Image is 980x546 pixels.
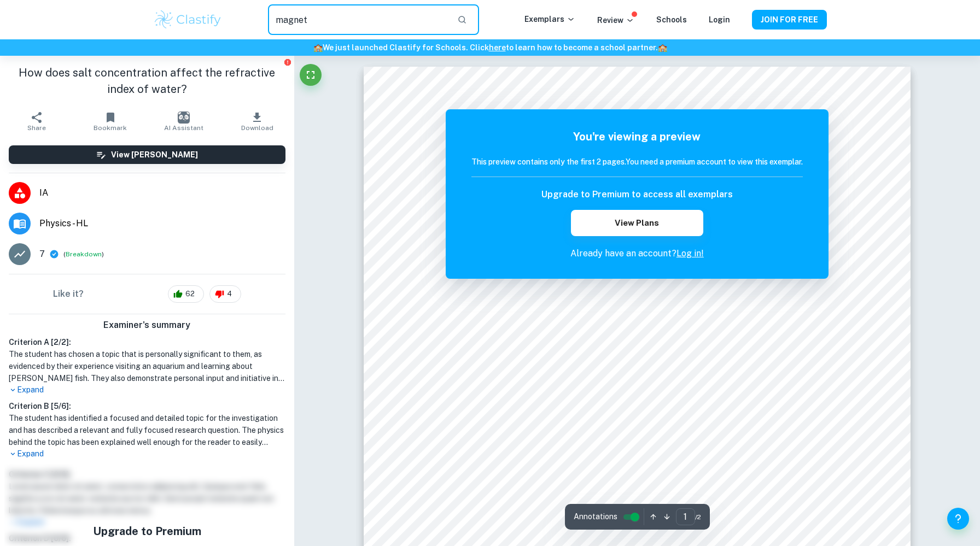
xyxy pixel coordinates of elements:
[471,128,803,145] h5: You're viewing a preview
[947,508,969,530] button: Help and Feedback
[94,124,127,132] span: Bookmark
[39,217,285,230] span: Physics - HL
[221,289,238,300] span: 4
[300,64,322,86] button: Fullscreen
[168,285,204,303] div: 62
[9,448,285,460] p: Expand
[752,10,827,30] button: JOIN FOR FREE
[4,319,290,332] h6: Examiner's summary
[471,247,803,260] p: Already have an account?
[27,124,46,132] span: Share
[179,289,201,300] span: 62
[9,384,285,396] p: Expand
[9,336,285,348] h6: Criterion A [ 2 / 2 ]:
[313,43,323,52] span: 🏫
[153,9,223,31] img: Clastify logo
[709,15,730,24] a: Login
[209,285,241,303] div: 4
[220,106,294,137] button: Download
[597,14,634,26] p: Review
[71,523,223,539] h5: Upgrade to Premium
[39,248,45,261] p: 7
[63,249,104,260] span: ( )
[658,43,667,52] span: 🏫
[9,145,285,164] button: View [PERSON_NAME]
[676,248,704,259] a: Log in!
[164,124,203,132] span: AI Assistant
[73,106,147,137] button: Bookmark
[2,42,978,54] h6: We just launched Clastify for Schools. Click to learn how to become a school partner.
[178,111,190,124] img: AI Assistant
[9,64,285,97] h1: How does salt concentration affect the refractive index of water?
[489,43,506,52] a: here
[284,58,292,66] button: Report issue
[695,512,701,522] span: / 2
[9,400,285,412] h6: Criterion B [ 5 / 6 ]:
[268,4,448,35] input: Search for any exemplars...
[571,210,703,236] button: View Plans
[9,348,285,384] h1: The student has chosen a topic that is personally significant to them, as evidenced by their expe...
[9,412,285,448] h1: The student has identified a focused and detailed topic for the investigation and has described a...
[147,106,220,137] button: AI Assistant
[574,511,617,522] span: Annotations
[241,124,273,132] span: Download
[471,156,803,168] h6: This preview contains only the first 2 pages. You need a premium account to view this exemplar.
[541,188,733,201] h6: Upgrade to Premium to access all exemplars
[53,287,84,301] h6: Like it?
[66,249,102,259] button: Breakdown
[111,149,198,161] h6: View [PERSON_NAME]
[39,186,285,199] span: IA
[524,13,575,25] p: Exemplars
[656,15,687,24] a: Schools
